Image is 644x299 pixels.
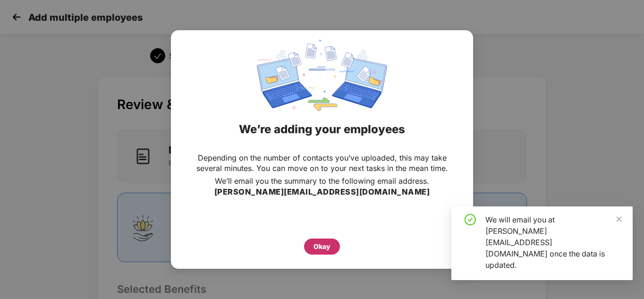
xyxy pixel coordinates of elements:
[465,214,476,225] span: check-circle
[214,186,430,198] h3: [PERSON_NAME][EMAIL_ADDRESS][DOMAIN_NAME]
[190,153,454,173] p: Depending on the number of contacts you’ve uploaded, this may take several minutes. You can move ...
[314,241,330,252] div: Okay
[616,216,622,222] span: close
[183,111,461,148] div: We’re adding your employees
[215,176,429,186] p: We’ll email you the summary to the following email address.
[485,214,621,271] div: We will email you at [PERSON_NAME][EMAIL_ADDRESS][DOMAIN_NAME] once the data is updated.
[257,40,387,111] img: svg+xml;base64,PHN2ZyBpZD0iRGF0YV9zeW5jaW5nIiB4bWxucz0iaHR0cDovL3d3dy53My5vcmcvMjAwMC9zdmciIHdpZH...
